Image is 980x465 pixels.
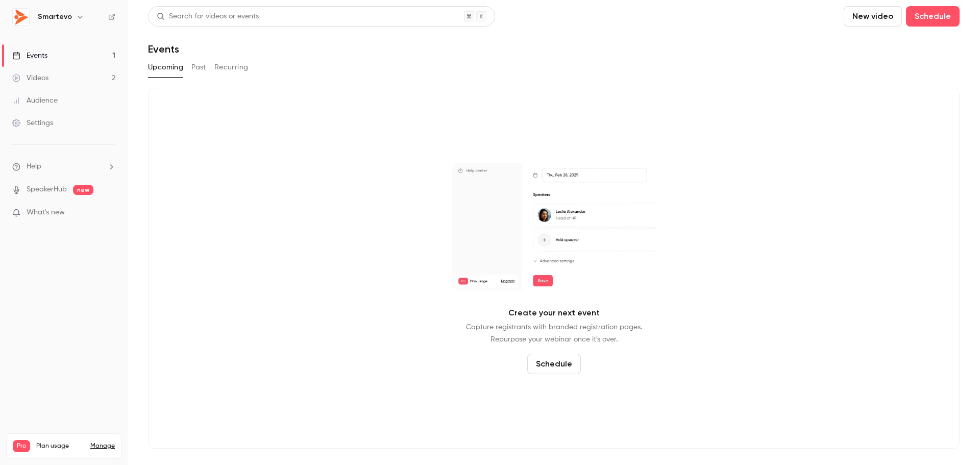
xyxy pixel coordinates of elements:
[38,12,72,22] h6: Smartevo
[36,442,84,450] span: Plan usage
[191,59,206,76] button: Past
[12,161,115,172] li: help-dropdown-opener
[157,11,259,22] div: Search for videos or events
[844,6,902,27] button: New video
[13,440,30,452] span: Pro
[527,354,581,374] button: Schedule
[466,321,642,346] p: Capture registrants with branded registration pages. Repurpose your webinar once it's over.
[27,207,65,218] span: What's new
[148,59,183,76] button: Upcoming
[90,442,115,450] a: Manage
[508,307,600,319] p: Create your next event
[906,6,960,27] button: Schedule
[214,59,249,76] button: Recurring
[13,9,29,25] img: Smartevo
[27,161,41,172] span: Help
[27,184,67,195] a: SpeakerHub
[73,185,93,195] span: new
[12,51,47,61] div: Events
[12,73,48,83] div: Videos
[12,95,58,106] div: Audience
[148,43,179,55] h1: Events
[12,118,53,128] div: Settings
